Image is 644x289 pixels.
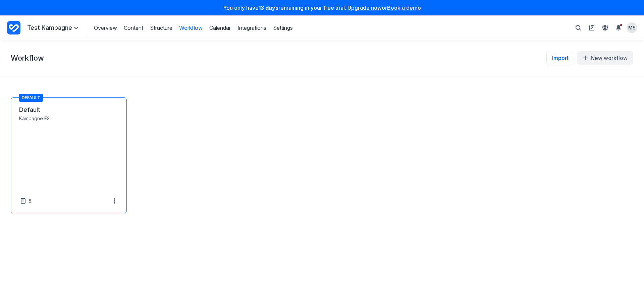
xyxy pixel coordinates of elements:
div: Default workflow [11,97,127,213]
summary: View Notifications [613,22,627,33]
a: Book a demo [387,4,421,11]
button: Toggle search bar [573,22,584,33]
span: Default [19,94,43,102]
a: Project Dashboard [7,20,20,36]
span: MS [628,24,636,31]
button: View set up guide [586,22,597,33]
a: Import [546,51,574,65]
a: Upgrade now [347,4,382,11]
a: Workflow [179,24,203,31]
h1: Workflow [11,53,44,63]
strong: 13 days [259,4,278,11]
summary: View profile menu [627,22,637,33]
p: You only have remaining in your free trial. or [4,4,640,11]
summary: More options for Default [110,197,118,205]
a: Content [124,24,143,31]
a: 8 [19,197,33,205]
a: Structure [150,24,172,31]
button: View People & Groups [600,22,610,33]
a: Overview [94,24,117,31]
a: Settings [273,24,293,31]
summary: Test Kampagne [27,24,80,32]
a: Integrations [237,24,266,31]
a: Calendar [209,24,231,31]
a: Default [19,106,118,114]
